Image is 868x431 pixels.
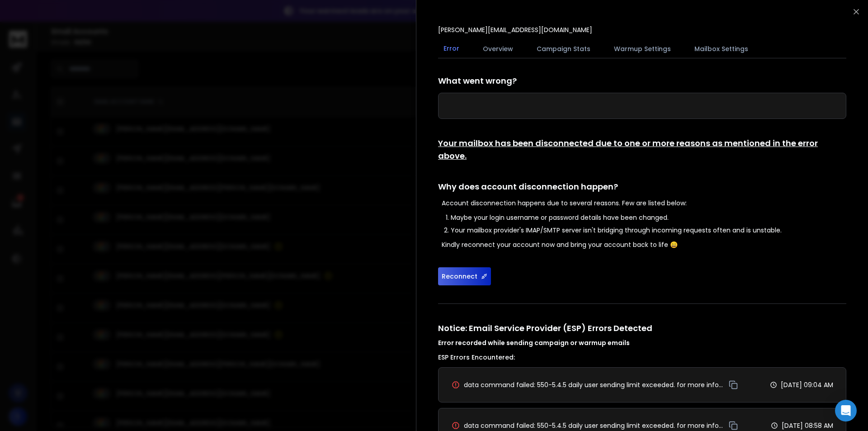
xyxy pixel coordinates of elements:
p: [DATE] 09:04 AM [781,380,833,389]
button: Error [438,38,465,59]
h1: Notice: Email Service Provider (ESP) Errors Detected [438,322,846,347]
h1: What went wrong? [438,75,846,87]
p: Account disconnection happens due to several reasons. Few are listed below: [442,199,846,208]
h4: Error recorded while sending campaign or warmup emails [438,338,846,347]
div: Open Intercom Messenger [835,400,857,422]
span: data command failed: 550-5.4.5 daily user sending limit exceeded. for more information on gmail 5... [464,380,724,389]
p: Kindly reconnect your account now and bring your account back to life 😄 [442,240,846,249]
p: [DATE] 08:58 AM [782,421,833,430]
button: Mailbox Settings [689,39,754,59]
button: Reconnect [438,267,491,285]
button: Warmup Settings [609,39,676,59]
button: Campaign Stats [531,39,596,59]
h1: Your mailbox has been disconnected due to one or more reasons as mentioned in the error above. [438,137,846,162]
li: Maybe your login username or password details have been changed. [451,213,846,222]
span: data command failed: 550-5.4.5 daily user sending limit exceeded. for more information on gmail 5... [464,421,724,430]
li: Your mailbox provider's IMAP/SMTP server isn't bridging through incoming requests often and is un... [451,226,846,235]
button: Overview [477,39,519,59]
p: [PERSON_NAME][EMAIL_ADDRESS][DOMAIN_NAME] [438,25,592,34]
h1: Why does account disconnection happen? [438,180,846,193]
h3: ESP Errors Encountered: [438,353,846,362]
